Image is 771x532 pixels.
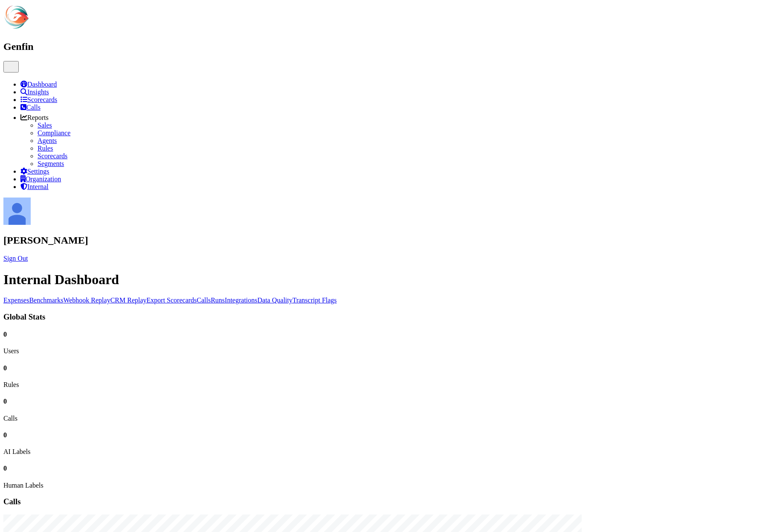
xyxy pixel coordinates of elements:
div: Reports [20,111,768,122]
h2: [PERSON_NAME] [3,235,768,246]
h1: Internal Dashboard [3,272,768,288]
img: Brian Dunagan [3,198,31,225]
a: Agents [38,137,57,144]
a: Runs [211,297,225,304]
a: CRM Replay [110,297,147,304]
a: Compliance [38,129,70,137]
a: Calls [20,104,41,111]
h4: 0 [3,398,768,405]
h4: 0 [3,431,768,439]
h4: 0 [3,465,768,472]
h3: Global Stats [3,312,768,322]
a: Rules [38,145,53,152]
a: Webhook Replay [63,297,110,304]
a: Organization [20,175,61,183]
a: Insights [20,88,49,96]
a: Dashboard [20,81,57,88]
a: Export Scorecards [147,297,197,304]
a: Data Quality [258,297,293,304]
span: Calls [3,415,17,422]
a: Integrations [225,297,257,304]
a: Segments [38,160,64,167]
h4: 0 [3,364,768,372]
span: AI Labels [3,448,31,455]
h4: 0 [3,331,768,338]
a: Scorecards [38,152,67,160]
a: Scorecards [20,96,57,103]
h3: Calls [3,497,768,506]
a: Internal [20,183,49,190]
a: Sign Out [3,255,28,262]
a: Expenses [3,297,29,304]
h1: Genfin [3,41,768,52]
span: Users [3,347,19,355]
span: Human Labels [3,482,43,489]
a: Transcript Flags [293,297,337,304]
a: Benchmarks [29,297,63,304]
span: Rules [3,381,19,388]
a: Settings [20,168,49,175]
a: Calls [197,297,211,304]
img: Logo [3,3,31,31]
a: Sales [38,122,52,129]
